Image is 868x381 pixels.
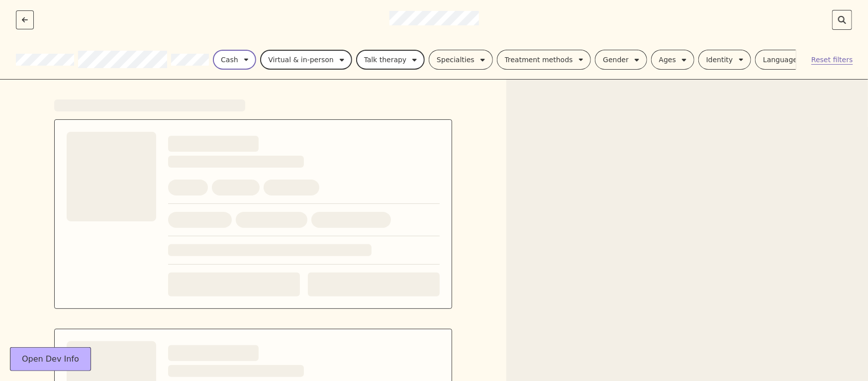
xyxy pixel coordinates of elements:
[763,54,797,66] div: Language
[437,54,475,66] div: Specialties
[364,54,407,66] div: Talk therapy
[260,50,352,70] button: Setting
[832,10,852,30] button: Search by provider name open input
[796,50,868,70] button: Reset filters
[659,54,676,66] div: Ages
[698,50,751,70] button: Identity
[595,50,647,70] button: Gender
[603,54,629,66] div: Gender
[10,347,91,371] button: Open Dev Info
[356,50,425,70] button: Psychiatric Care
[16,10,34,29] button: Go back
[213,50,256,70] button: accepting
[505,54,573,66] div: Treatment methods
[755,50,816,70] button: Language
[651,50,694,70] button: Ages
[429,50,492,70] button: Specialties
[706,54,733,66] div: Identity
[497,50,591,70] button: Treatment methods
[221,54,238,66] div: Cash
[268,54,333,66] div: Virtual & in-person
